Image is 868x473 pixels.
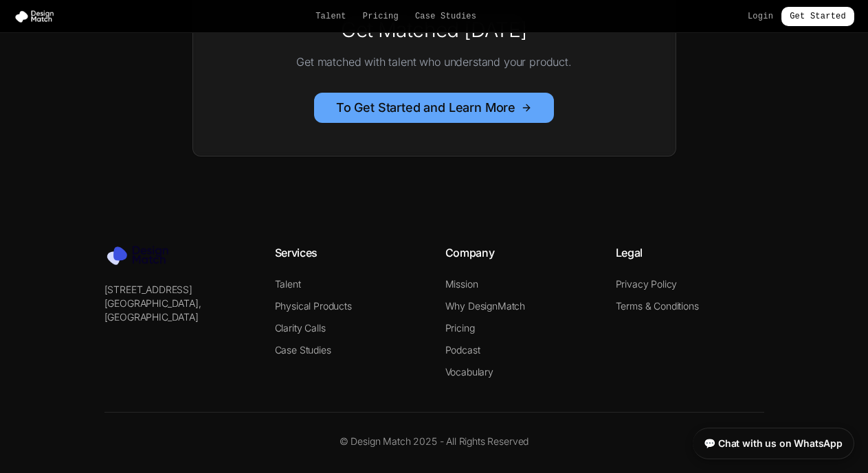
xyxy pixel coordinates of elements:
[226,53,643,71] p: Get matched with talent who understand your product.
[445,244,594,261] h4: Company
[104,435,764,448] p: © Design Match 2025 - All Rights Reserved
[363,11,399,22] a: Pricing
[415,11,476,22] a: Case Studies
[693,428,854,459] a: 💬 Chat with us on WhatsApp
[104,244,180,266] img: Design Match
[275,278,301,290] a: Talent
[616,278,678,290] a: Privacy Policy
[314,93,554,123] button: To Get Started and Learn More
[445,300,526,312] a: Why DesignMatch
[781,7,854,26] a: Get Started
[315,11,346,22] a: Talent
[275,244,423,261] h4: Services
[616,244,764,261] h4: Legal
[275,300,352,312] a: Physical Products
[104,297,253,324] p: [GEOGRAPHIC_DATA], [GEOGRAPHIC_DATA]
[336,98,532,117] a: To Get Started and Learn More
[275,344,331,356] a: Case Studies
[445,344,480,356] a: Podcast
[445,366,493,378] a: Vocabulary
[616,300,699,312] a: Terms & Conditions
[748,11,773,22] a: Login
[104,283,253,297] p: [STREET_ADDRESS]
[445,322,475,334] a: Pricing
[14,10,60,23] img: Design Match
[445,278,478,290] a: Mission
[275,322,326,334] a: Clarity Calls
